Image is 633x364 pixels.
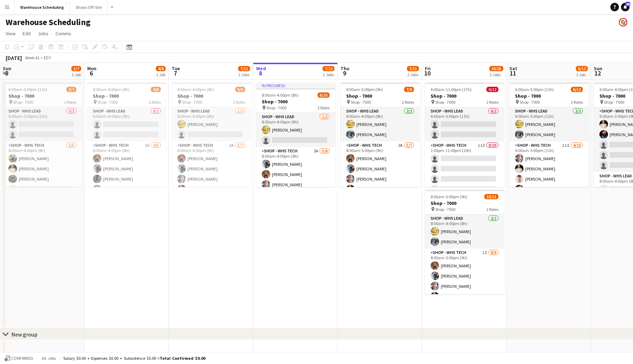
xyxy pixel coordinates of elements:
h3: Shop - 7000 [172,93,251,99]
div: 1 Job [72,72,81,77]
a: Edit [20,29,34,38]
div: In progress8:00am-4:00pm (8h)6/10Shop - 7000 Shop - 70002 RolesShop - WHS Lead1/28:00am-4:00pm (8... [256,83,335,187]
span: 5 [2,69,11,77]
app-card-role: Shop - WHS Lead2/26:00am-5:00pm (11h)[PERSON_NAME][PERSON_NAME] [509,107,588,141]
h3: Shop - 7000 [425,93,504,99]
span: Wed [256,65,266,72]
span: 7 [171,69,180,77]
span: 7/11 [238,66,250,71]
span: 2 Roles [486,99,498,105]
span: 6/9 [235,87,245,92]
app-job-card: 6:00am-5:00pm (11h)3/7Shop - 7000 Shop - 70002 RolesShop - WHS Lead0/26:00am-5:00pm (11h) Shop - ... [3,83,82,187]
span: All jobs [40,356,57,361]
app-card-role: Shop - WHS Tech3/58:00am-4:00pm (8h)[PERSON_NAME][PERSON_NAME][PERSON_NAME] [3,141,82,206]
span: Mon [87,65,96,72]
app-card-role: Shop - WHS Lead1/28:00am-4:00pm (8h)[PERSON_NAME] [256,113,335,147]
div: In progress [256,83,335,88]
span: Shop - 7000 [604,99,624,105]
app-card-role: Shop - WHS Lead1/28:00am-4:00pm (8h)[PERSON_NAME] [172,107,251,141]
app-card-role: Shop - WHS Lead0/26:00am-5:00pm (11h) [3,107,82,141]
span: 6:00am-11:00pm (17h) [431,87,472,92]
div: 2 Jobs [238,72,250,77]
span: Jobs [38,30,48,37]
span: 8:00am-4:00pm (8h) [93,87,130,92]
span: 4/8 [156,66,166,71]
app-card-role: Shop - WHS Lead2/28:00am-4:00pm (8h)[PERSON_NAME][PERSON_NAME] [425,214,504,249]
app-job-card: 6:00am-5:00pm (11h)6/12Shop - 7000 Shop - 70002 RolesShop - WHS Lead2/26:00am-5:00pm (11h)[PERSON... [509,83,588,187]
app-card-role: Shop - WHS Tech2A5/78:00am-5:00pm (9h)[PERSON_NAME][PERSON_NAME][PERSON_NAME][PERSON_NAME] [341,141,420,227]
h3: Shop - 7000 [425,200,504,206]
span: Shop - 7000 [266,105,286,110]
span: 10/25 [489,66,503,71]
span: 7/11 [407,66,419,71]
div: New group [11,331,37,338]
span: 2 Roles [402,99,414,105]
div: 1 Job [156,72,165,77]
span: Shop - 7000 [435,99,455,105]
span: 3/7 [71,66,81,71]
span: 2 Roles [233,99,245,105]
span: 3/7 [66,87,76,92]
app-card-role: Shop - WHS Tech1I8/98:00am-5:00pm (9h)[PERSON_NAME][PERSON_NAME][PERSON_NAME][PERSON_NAME] [425,249,504,354]
span: Shop - 7000 [351,99,371,105]
span: Sat [509,65,517,72]
span: 8:00am-5:00pm (9h) [346,87,383,92]
span: 2 Roles [486,207,498,212]
span: 9 [339,69,349,77]
h3: Shop - 7000 [509,93,588,99]
app-user-avatar: Labor Coordinator [619,18,627,26]
span: 8:00am-4:00pm (8h) [262,92,298,98]
app-card-role: Shop - WHS Lead2/28:00am-4:00pm (8h)[PERSON_NAME][PERSON_NAME] [341,107,420,141]
button: Shows Off-Site [70,0,108,14]
span: 0/12 [486,87,498,92]
div: 3 Jobs [490,72,503,77]
span: 2 Roles [571,99,583,105]
h3: Shop - 7000 [3,93,82,99]
span: Shop - 7000 [97,99,118,105]
span: 46 [625,2,630,6]
span: Tue [172,65,180,72]
span: Sun [3,65,11,72]
span: 8:00am-4:00pm (8h) [177,87,214,92]
span: Thu [341,65,349,72]
div: 2 Jobs [323,72,334,77]
div: EDT [44,55,51,60]
h3: Shop - 7000 [341,93,420,99]
app-job-card: 8:00am-4:00pm (8h)6/9Shop - 7000 Shop - 70002 RolesShop - WHS Lead1/28:00am-4:00pm (8h)[PERSON_NA... [172,83,251,187]
div: [DATE] [6,54,22,61]
span: View [6,30,16,37]
span: 6:00am-5:00pm (11h) [515,87,554,92]
span: Shop - 7000 [182,99,202,105]
span: 7/9 [404,87,414,92]
span: 6/10 [318,92,330,98]
span: 2 Roles [318,105,330,110]
span: 8 [255,69,266,77]
span: Shop - 7000 [13,99,33,105]
span: 6:00am-5:00pm (11h) [8,87,47,92]
div: 2 Jobs [407,72,419,77]
span: 11 [508,69,517,77]
span: 2 Roles [149,99,161,105]
span: 7/12 [323,66,335,71]
span: Shop - 7000 [520,99,540,105]
h3: Shop - 7000 [256,98,335,105]
span: 12 [593,69,602,77]
app-job-card: 8:00am-5:00pm (9h)7/9Shop - 7000 Shop - 70002 RolesShop - WHS Lead2/28:00am-4:00pm (8h)[PERSON_NA... [341,83,420,187]
span: 2 Roles [64,99,76,105]
app-card-role: Shop - WHS Tech11I4/106:00am-5:00pm (11h)[PERSON_NAME][PERSON_NAME][PERSON_NAME][PERSON_NAME] [509,141,588,257]
span: 8:00am-5:00pm (9h) [431,194,467,199]
span: Shop - 7000 [435,207,455,212]
app-card-role: Shop - WHS Tech2A5/88:00am-4:00pm (8h)[PERSON_NAME][PERSON_NAME][PERSON_NAME] [256,147,335,243]
span: Sun [594,65,602,72]
app-job-card: 6:00am-11:00pm (17h)0/12Shop - 7000 Shop - 70002 RolesShop - WHS Lead0/26:00am-5:00pm (11h) Shop ... [425,83,504,187]
span: Fri [425,65,431,72]
div: Salary $0.00 + Expenses $0.00 + Subsistence $0.00 = [63,356,205,361]
span: 4/8 [151,87,161,92]
a: Jobs [35,29,51,38]
a: View [3,29,18,38]
app-job-card: 8:00am-5:00pm (9h)10/11Shop - 7000 Shop - 70002 RolesShop - WHS Lead2/28:00am-4:00pm (8h)[PERSON_... [425,190,504,294]
app-card-role: Shop - WHS Tech3A5/78:00am-4:00pm (8h)[PERSON_NAME][PERSON_NAME][PERSON_NAME][PERSON_NAME] [172,141,251,227]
